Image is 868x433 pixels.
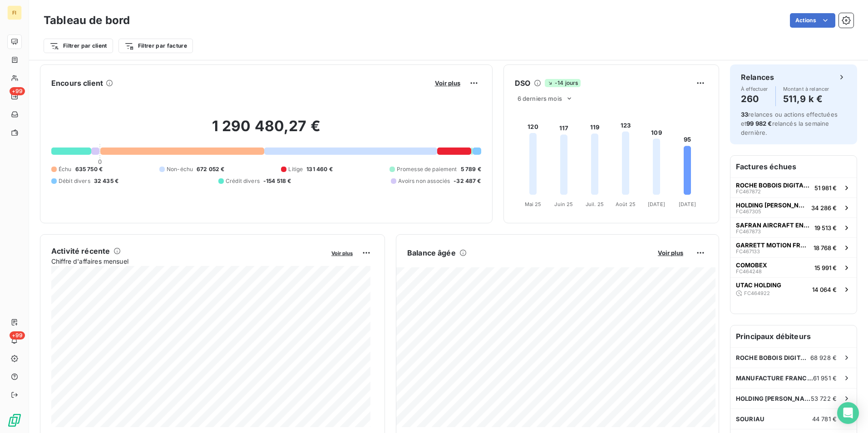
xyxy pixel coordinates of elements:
[741,92,768,106] h4: 260
[812,415,837,423] span: 44 781 €
[263,177,291,185] span: -154 518 €
[741,111,748,118] span: 33
[10,87,25,95] span: +99
[736,241,810,249] span: GARRETT MOTION FRANCE S.A.S.
[736,221,811,229] span: SAFRAN AIRCRAFT ENGINES
[814,264,837,271] span: 15 991 €
[518,95,562,102] span: 6 derniers mois
[167,165,193,173] span: Non-échu
[814,244,837,251] span: 18 768 €
[837,402,859,424] div: Open Intercom Messenger
[98,158,102,165] span: 0
[59,165,72,173] span: Échu
[226,177,260,185] span: Crédit divers
[736,374,813,382] span: MANUFACTURE FRANCAISE DES PNEUMATIQUES
[44,12,130,29] h3: Tableau de bord
[288,165,303,173] span: Litige
[658,249,683,256] span: Voir plus
[59,177,90,185] span: Débit divers
[51,117,481,144] h2: 1 290 480,27 €
[331,250,353,256] span: Voir plus
[730,325,857,347] h6: Principaux débiteurs
[736,209,761,214] span: FC467305
[515,78,530,89] h6: DSO
[736,354,810,361] span: ROCHE BOBOIS DIGITAL SERVICES
[586,201,604,207] tspan: Juil. 25
[814,224,837,231] span: 19 513 €
[51,246,110,256] h6: Activité récente
[813,374,837,382] span: 61 951 €
[810,354,837,361] span: 68 928 €
[736,189,761,194] span: FC467872
[730,156,857,177] h6: Factures échues
[398,177,450,185] span: Avoirs non associés
[454,177,481,185] span: -32 487 €
[736,269,762,274] span: FC464248
[554,201,573,207] tspan: Juin 25
[679,201,696,207] tspan: [DATE]
[812,286,837,293] span: 14 064 €
[397,165,457,173] span: Promesse de paiement
[75,165,103,173] span: 635 750 €
[736,261,767,269] span: COMOBEX
[790,13,835,28] button: Actions
[746,120,772,127] span: 99 982 €
[730,217,857,237] button: SAFRAN AIRCRAFT ENGINESFC46787319 513 €
[736,415,764,423] span: SOURIAU
[741,72,774,83] h6: Relances
[730,257,857,277] button: COMOBEXFC46424815 991 €
[730,177,857,197] button: ROCHE BOBOIS DIGITAL SERVICESFC46787251 981 €
[730,237,857,257] button: GARRETT MOTION FRANCE S.A.S.FC46713318 768 €
[736,281,781,289] span: UTAC HOLDING
[51,256,325,266] span: Chiffre d'affaires mensuel
[435,79,460,87] span: Voir plus
[811,395,837,402] span: 53 722 €
[118,39,193,53] button: Filtrer par facture
[741,86,768,92] span: À effectuer
[736,182,811,189] span: ROCHE BOBOIS DIGITAL SERVICES
[94,177,118,185] span: 32 435 €
[814,184,837,192] span: 51 981 €
[432,79,463,87] button: Voir plus
[524,201,541,207] tspan: Mai 25
[51,78,103,89] h6: Encours client
[655,249,686,257] button: Voir plus
[407,247,456,258] h6: Balance âgée
[545,79,581,87] span: -14 jours
[648,201,665,207] tspan: [DATE]
[306,165,332,173] span: 131 460 €
[736,249,760,254] span: FC467133
[741,111,838,136] span: relances ou actions effectuées et relancés la semaine dernière.
[329,249,355,257] button: Voir plus
[7,5,22,20] div: FI
[616,201,636,207] tspan: Août 25
[730,197,857,217] button: HOLDING [PERSON_NAME]FC46730534 286 €
[7,413,22,428] img: Logo LeanPay
[736,395,811,402] span: HOLDING [PERSON_NAME]
[461,165,481,173] span: 5 789 €
[197,165,224,173] span: 672 052 €
[736,229,761,234] span: FC467873
[811,204,837,212] span: 34 286 €
[10,331,25,340] span: +99
[44,39,113,53] button: Filtrer par client
[736,202,808,209] span: HOLDING [PERSON_NAME]
[783,86,829,92] span: Montant à relancer
[744,290,770,296] span: FC464922
[783,92,829,106] h4: 511,9 k €
[730,277,857,301] button: UTAC HOLDINGFC46492214 064 €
